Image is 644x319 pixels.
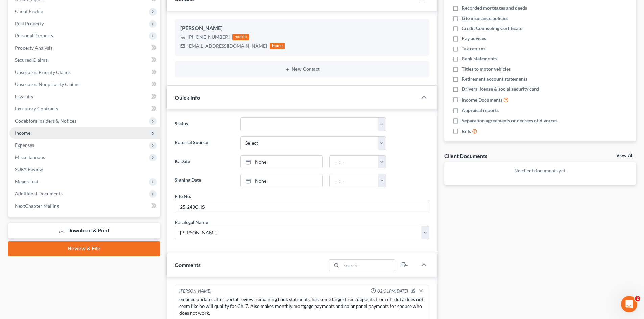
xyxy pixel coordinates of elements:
div: mobile [232,34,249,40]
span: Lawsuits [15,94,33,99]
span: Personal Property [15,33,53,38]
div: emailed updates after portal review. remaining bank statments. has some large direct deposits fro... [179,296,425,316]
a: None [241,174,322,187]
span: Appraisal reports [462,107,499,114]
span: Titles to motor vehicles [462,65,511,72]
input: -- : -- [330,156,378,168]
span: Income [15,130,30,136]
div: [PHONE_NUMBER] [188,34,230,41]
span: Bank statements [462,55,497,62]
div: home [270,43,285,49]
span: Retirement account statements [462,76,527,82]
a: Executory Contracts [9,103,160,115]
button: New Contact [180,67,424,72]
a: Unsecured Nonpriority Claims [9,78,160,90]
span: Drivers license & social security card [462,86,539,92]
input: -- : -- [330,174,378,187]
a: Download & Print [8,223,160,239]
span: Means Test [15,179,38,184]
a: Unsecured Priority Claims [9,66,160,78]
div: File No. [175,193,191,200]
span: Miscellaneous [15,154,45,160]
span: Secured Claims [15,57,47,63]
span: Tax returns [462,45,485,52]
a: None [241,156,322,168]
span: 02:01PM[DATE] [377,288,408,294]
span: Unsecured Nonpriority Claims [15,81,79,87]
span: Credit Counseling Certificate [462,25,522,32]
span: Codebtors Insiders & Notices [15,118,76,124]
span: Separation agreements or decrees of divorces [462,117,557,124]
span: Unsecured Priority Claims [15,69,71,75]
input: Search... [341,260,395,271]
a: View All [616,153,633,158]
span: Quick Info [175,94,200,101]
label: Signing Date [171,174,237,187]
span: Income Documents [462,97,502,103]
label: Referral Source [171,136,237,150]
span: Comments [175,262,201,268]
p: No client documents yet. [450,167,630,174]
label: Status [171,117,237,131]
a: Property Analysis [9,42,160,54]
a: Review & File [8,241,160,256]
span: Real Property [15,21,44,26]
div: Client Documents [444,152,487,159]
span: NextChapter Mailing [15,203,59,209]
a: SOFA Review [9,163,160,176]
a: NextChapter Mailing [9,200,160,212]
a: Lawsuits [9,90,160,103]
span: Life insurance policies [462,15,508,22]
span: Recorded mortgages and deeds [462,5,527,11]
input: -- [175,200,429,213]
div: [PERSON_NAME] [179,288,211,295]
span: 2 [635,296,640,301]
span: Additional Documents [15,191,63,196]
div: Paralegal Name [175,219,208,226]
div: [PERSON_NAME] [180,24,424,32]
span: SOFA Review [15,166,43,172]
a: Secured Claims [9,54,160,66]
iframe: Intercom live chat [621,296,637,312]
div: [EMAIL_ADDRESS][DOMAIN_NAME] [188,43,267,49]
label: IC Date [171,155,237,169]
span: Client Profile [15,8,43,14]
span: Expenses [15,142,34,148]
span: Executory Contracts [15,106,58,111]
span: Pay advices [462,35,486,42]
span: Property Analysis [15,45,52,51]
span: Bills [462,128,471,135]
